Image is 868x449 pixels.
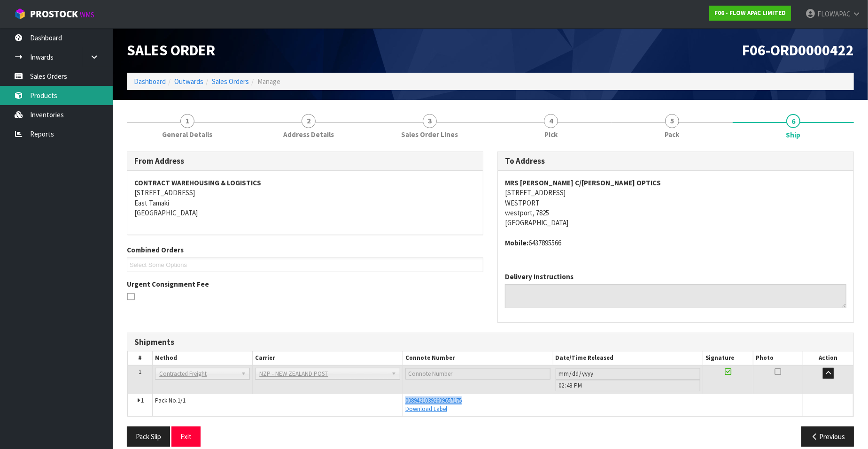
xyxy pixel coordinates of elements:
[742,41,854,60] span: F06-ORD0000422
[178,396,186,404] span: 1/1
[505,157,846,166] h3: To Address
[402,129,458,139] span: Sales Order Lines
[817,9,851,18] span: FLOWAPAC
[253,351,403,365] th: Carrier
[753,351,803,365] th: Photo
[257,77,280,86] span: Manage
[505,178,846,228] address: [STREET_ADDRESS] WESTPORT westport, 7825 [GEOGRAPHIC_DATA]
[30,8,78,20] span: ProStock
[212,77,249,86] a: Sales Orders
[544,129,558,139] span: Pick
[153,351,253,365] th: Method
[134,178,476,218] address: [STREET_ADDRESS] East Tamaki [GEOGRAPHIC_DATA]
[159,368,237,380] span: Contracted Freight
[405,405,447,413] a: Download Label
[665,129,680,139] span: Pack
[553,351,703,365] th: Date/Time Released
[786,114,800,128] span: 6
[505,272,573,282] label: Delivery Instructions
[544,114,558,128] span: 4
[405,396,462,404] a: 00894210392609657175
[803,351,853,365] th: Action
[14,8,26,20] img: cube-alt.png
[665,114,679,128] span: 5
[127,41,215,60] span: Sales Order
[134,157,476,166] h3: From Address
[127,426,170,447] button: Pack Slip
[174,77,203,86] a: Outwards
[505,238,846,248] address: 6437895566
[405,368,550,380] input: Connote Number
[505,238,528,247] strong: mobile
[505,178,661,187] strong: MRS [PERSON_NAME] C/[PERSON_NAME] OPTICS
[703,351,753,365] th: Signature
[801,426,854,447] button: Previous
[127,279,209,289] label: Urgent Consignment Fee
[180,114,194,128] span: 1
[153,394,403,416] td: Pack No.
[134,77,166,86] a: Dashboard
[139,368,141,376] span: 1
[163,129,213,139] span: General Details
[423,114,437,128] span: 3
[141,396,144,404] span: 1
[259,368,387,380] span: NZP - NEW ZEALAND POST
[134,178,261,187] strong: CONTRACT WAREHOUSING & LOGISTICS
[80,10,94,19] small: WMS
[302,114,316,128] span: 2
[403,351,553,365] th: Connote Number
[134,338,846,347] h3: Shipments
[128,351,153,365] th: #
[283,129,334,139] span: Address Details
[714,9,786,17] strong: F06 - FLOW APAC LIMITED
[786,130,801,140] span: Ship
[171,426,201,447] button: Exit
[127,245,184,255] label: Combined Orders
